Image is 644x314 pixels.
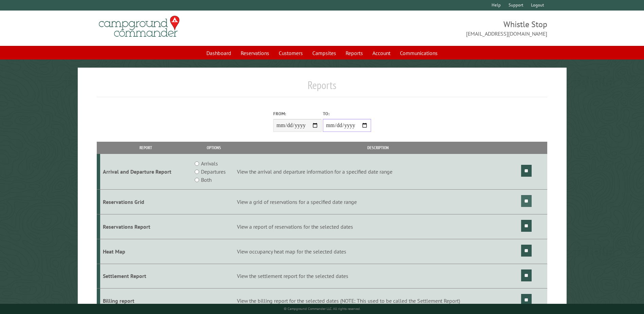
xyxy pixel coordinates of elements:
th: Report [100,142,191,154]
label: To: [323,110,371,117]
th: Description [236,142,520,154]
td: View a report of reservations for the selected dates [236,214,520,239]
a: Customers [275,47,307,59]
a: Reservations [237,47,273,59]
td: Arrival and Departure Report [100,154,191,190]
a: Account [368,47,394,59]
a: Dashboard [202,47,235,59]
a: Communications [396,47,442,59]
td: Reservations Grid [100,190,191,214]
h1: Reports [97,78,547,97]
label: Arrivals [201,159,218,168]
td: View the arrival and departure information for a specified date range [236,154,520,190]
span: Whistle Stop [EMAIL_ADDRESS][DOMAIN_NAME] [322,19,547,38]
label: From: [273,110,321,117]
td: View the settlement report for the selected dates [236,264,520,289]
a: Reports [342,47,367,59]
label: Both [201,176,211,184]
td: Billing report [100,289,191,313]
a: Campsites [308,47,340,59]
th: Options [191,142,236,154]
td: View the billing report for the selected dates (NOTE: This used to be called the Settlement Report) [236,289,520,313]
small: © Campground Commander LLC. All rights reserved. [284,307,361,311]
td: View a grid of reservations for a specified date range [236,190,520,214]
label: Departures [201,168,226,176]
td: Settlement Report [100,264,191,289]
td: View occupancy heat map for the selected dates [236,239,520,264]
td: Heat Map [100,239,191,264]
img: Campground Commander [97,13,182,40]
td: Reservations Report [100,214,191,239]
